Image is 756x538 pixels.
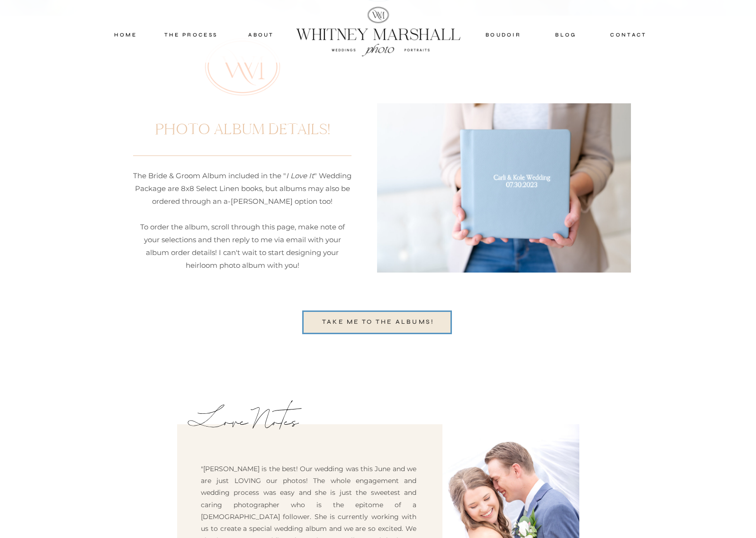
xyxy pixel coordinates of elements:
div: Love Notes [189,397,310,430]
a: TAKE ME TO THE ALBUMs! [314,317,442,328]
i: I Love It [286,171,314,180]
p: photo album details! [153,119,333,139]
a: home [105,30,146,39]
a: THE PROCESS [162,30,219,39]
a: about [238,30,285,39]
a: boudoir [484,30,522,39]
p: The Bride & Groom Album included in the " " Wedding Package are 8x8 Select Linen books, but album... [133,169,351,273]
a: blog [545,30,587,39]
a: contact [606,30,651,39]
